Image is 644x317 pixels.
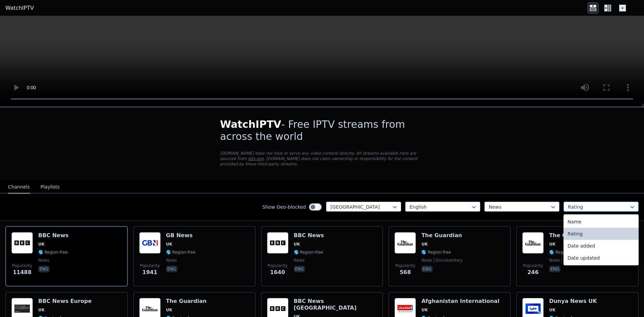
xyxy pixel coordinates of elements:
[268,263,288,268] span: Popularity
[549,242,555,247] span: UK
[220,151,424,167] p: [DOMAIN_NAME] does not host or serve any video content directly. All streams available here are s...
[549,266,560,272] p: eng
[166,266,177,272] p: eng
[549,307,555,313] span: UK
[267,232,288,254] img: BBC News
[41,181,60,194] button: Playlists
[38,266,50,272] p: eng
[549,258,560,263] span: news
[38,250,68,255] span: 🌎 Region-free
[294,232,324,239] h6: BBC News
[262,204,306,210] label: Show Geo-blocked
[294,266,305,272] p: eng
[400,268,411,276] span: 568
[522,232,544,254] img: The Guardian
[248,156,264,161] a: iptv-org
[12,263,32,268] span: Popularity
[549,250,579,255] span: 🌎 Region-free
[294,298,377,311] h6: BBC News [GEOGRAPHIC_DATA]
[561,258,591,263] span: documentary
[166,258,177,263] span: news
[395,263,415,268] span: Popularity
[270,268,285,276] span: 1640
[563,216,639,228] div: Name
[220,118,424,143] h1: - Free IPTV streams from across the world
[421,232,463,239] h6: The Guardian
[166,298,207,305] h6: The Guardian
[549,298,597,305] h6: Dunya News UK
[166,307,172,313] span: UK
[38,258,49,263] span: news
[38,232,68,239] h6: BBC News
[394,232,416,254] img: The Guardian
[527,268,538,276] span: 246
[421,242,428,247] span: UK
[563,228,639,240] div: Rating
[421,266,433,272] p: eng
[140,263,160,268] span: Popularity
[139,232,161,254] img: GB News
[421,298,499,305] h6: Afghanistan International
[5,4,34,12] a: WatchIPTV
[421,250,451,255] span: 🌎 Region-free
[434,258,463,263] span: documentary
[38,307,45,313] span: UK
[294,258,305,263] span: news
[166,242,172,247] span: UK
[421,307,428,313] span: UK
[563,240,639,252] div: Date added
[523,263,543,268] span: Popularity
[38,298,92,305] h6: BBC News Europe
[421,258,432,263] span: news
[294,242,300,247] span: UK
[563,252,639,264] div: Date updated
[11,232,33,254] img: BBC News
[8,181,30,194] button: Channels
[166,232,196,239] h6: GB News
[13,268,32,276] span: 11488
[38,242,45,247] span: UK
[220,118,281,130] span: WatchIPTV
[549,232,590,239] h6: The Guardian
[143,268,158,276] span: 1941
[294,250,323,255] span: 🌎 Region-free
[166,250,196,255] span: 🌎 Region-free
